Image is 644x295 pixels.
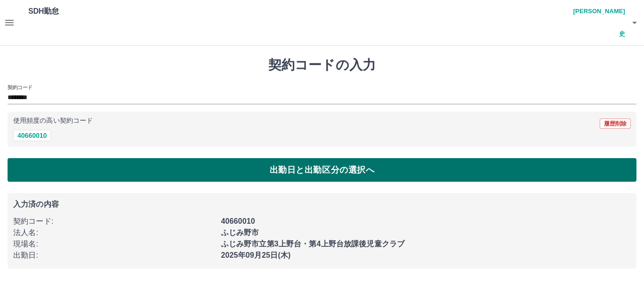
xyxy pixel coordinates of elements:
h1: 契約コードの入力 [8,57,636,73]
button: 出勤日と出勤区分の選択へ [8,158,636,182]
button: 履歴削除 [600,118,631,129]
button: 40660010 [13,130,51,141]
b: 2025年09月25日(木) [221,251,291,259]
p: 出勤日 : [13,250,215,261]
h2: 契約コード [8,84,33,91]
p: 契約コード : [13,216,215,227]
p: 現場名 : [13,238,215,250]
b: ふじみ野市 [221,228,259,236]
b: ふじみ野市立第3上野台・第4上野台放課後児童クラブ [221,240,405,248]
b: 40660010 [221,217,255,225]
p: 法人名 : [13,227,215,238]
p: 使用頻度の高い契約コード [13,118,93,124]
p: 入力済の内容 [13,201,631,208]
